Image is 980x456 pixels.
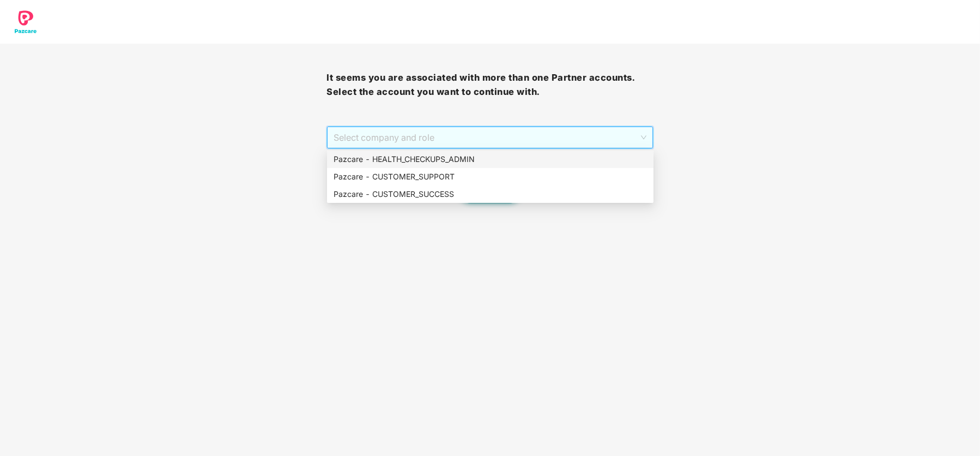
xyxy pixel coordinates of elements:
div: Pazcare - CUSTOMER_SUPPORT [334,171,647,183]
div: Pazcare - CUSTOMER_SUCCESS [334,188,647,200]
div: Pazcare - CUSTOMER_SUCCESS [327,185,654,203]
div: Pazcare - HEALTH_CHECKUPS_ADMIN [327,151,654,168]
div: Pazcare - CUSTOMER_SUPPORT [327,168,654,185]
h3: It seems you are associated with more than one Partner accounts. Select the account you want to c... [326,71,653,99]
div: Pazcare - HEALTH_CHECKUPS_ADMIN [334,153,647,165]
span: Select company and role [334,127,646,148]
